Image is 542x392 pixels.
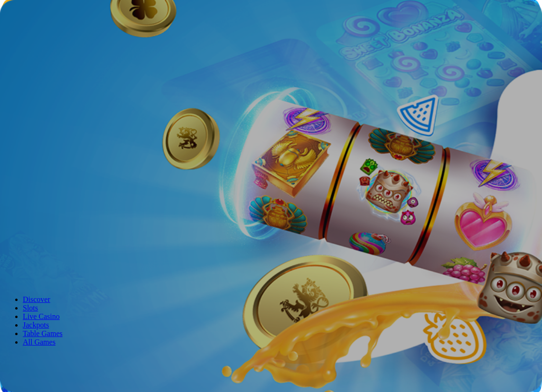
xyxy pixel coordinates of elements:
header: Lobby [4,279,538,364]
a: Discover [23,295,50,303]
a: Live Casino [23,312,60,320]
span: Table Games [23,329,63,337]
a: Jackpots [23,321,49,329]
a: Slots [23,304,38,312]
span: All Games [23,338,56,346]
nav: Lobby [4,279,538,346]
